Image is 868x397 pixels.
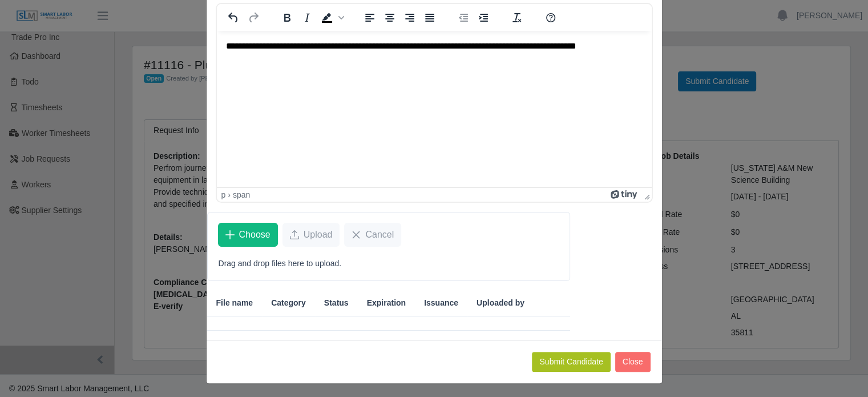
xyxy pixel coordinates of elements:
[219,258,559,270] p: Drag and drop files here to upload.
[218,223,278,247] button: Choose
[216,297,253,309] span: File name
[324,297,349,309] span: Status
[221,190,226,199] div: p
[282,223,340,247] button: Upload
[611,190,639,199] a: Powered by Tiny
[532,352,610,372] button: Submit Candidate
[640,188,652,202] div: Press the Up and Down arrow keys to resize the editor.
[367,297,406,309] span: Expiration
[271,297,306,309] span: Category
[365,228,394,242] span: Cancel
[228,190,231,199] div: ›
[344,223,401,247] button: Cancel
[424,297,458,309] span: Issuance
[239,228,271,242] span: Choose
[217,31,652,187] iframe: Rich Text Area
[304,228,333,242] span: Upload
[477,297,524,309] span: Uploaded by
[615,352,651,372] button: Close
[233,190,250,199] div: span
